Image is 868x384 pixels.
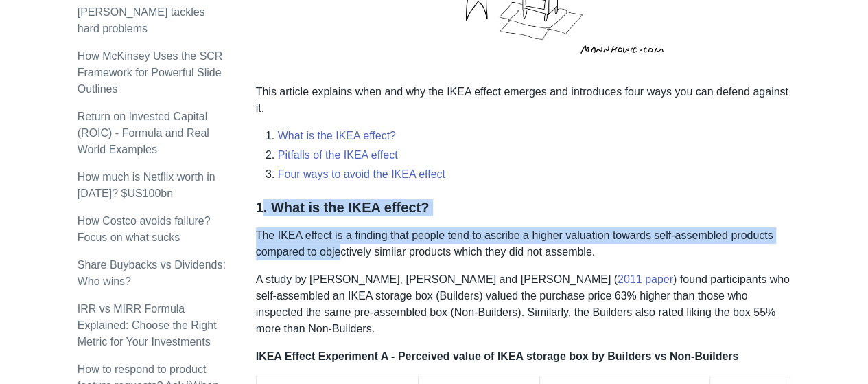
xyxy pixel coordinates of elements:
a: 2011 paper [618,273,673,285]
h3: 1. What is the IKEA effect? [256,199,791,216]
p: A study by [PERSON_NAME], [PERSON_NAME] and [PERSON_NAME] ( ) found participants who self-assembl... [256,271,791,337]
a: How McKinsey Uses the SCR Framework for Powerful Slide Outlines [78,50,223,95]
strong: IKEA Effect Experiment A - Perceived value of IKEA storage box by Builders vs Non-Builders [256,350,739,362]
a: Share Buybacks vs Dividends: Who wins? [78,259,226,287]
p: This article explains when and why the IKEA effect emerges and introduces four ways you can defen... [256,84,791,117]
p: The IKEA effect is a finding that people tend to ascribe a higher valuation towards self-assemble... [256,227,791,260]
a: IRR vs MIRR Formula Explained: Choose the Right Metric for Your Investments [78,303,217,348]
a: How Costco avoids failure? Focus on what sucks [78,215,211,243]
a: What is the IKEA effect? [278,130,396,142]
a: How much is Netflix worth in [DATE]? $US100bn [78,171,215,199]
a: Pitfalls of the IKEA effect [278,149,398,161]
a: Four ways to avoid the IKEA effect [278,168,445,180]
a: Return on Invested Capital (ROIC) - Formula and Real World Examples [78,111,209,155]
